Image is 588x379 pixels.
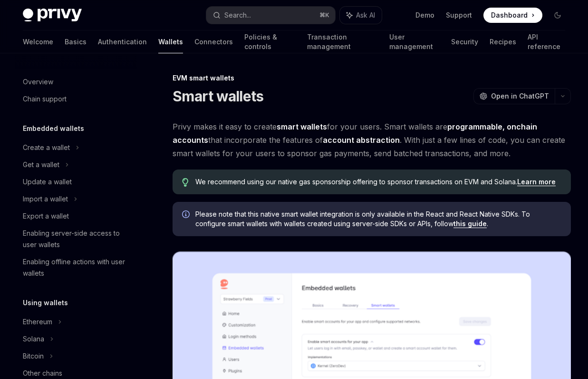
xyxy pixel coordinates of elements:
div: Enabling offline actions with user wallets [23,256,131,279]
div: Search... [224,10,251,21]
a: API reference [528,30,565,53]
button: Ask AI [340,7,382,24]
div: Create a wallet [23,142,70,153]
a: Policies & controls [244,30,296,53]
div: Bitcoin [23,350,44,362]
a: Security [451,30,478,53]
a: Authentication [98,30,147,53]
button: Search...⌘K [206,7,336,24]
a: this guide [453,219,487,228]
a: Transaction management [307,30,378,53]
button: Toggle dark mode [550,8,565,23]
a: Demo [415,10,434,20]
span: Ask AI [356,10,375,20]
div: Export a wallet [23,210,69,222]
a: Recipes [490,30,516,53]
h5: Embedded wallets [23,123,84,134]
img: dark logo [23,9,82,22]
a: Export a wallet [15,208,137,225]
button: Open in ChatGPT [473,88,555,104]
a: User management [389,30,440,53]
div: Chain support [23,93,67,105]
a: Learn more [517,178,556,186]
a: Update a wallet [15,173,137,190]
div: Overview [23,76,53,88]
h5: Using wallets [23,297,68,309]
a: Enabling server-side access to user wallets [15,225,137,253]
a: Chain support [15,90,137,108]
div: Enabling server-side access to user wallets [23,228,131,250]
span: ⌘ K [319,11,329,19]
div: Get a wallet [23,159,59,170]
div: Other chains [23,368,62,379]
div: Ethereum [23,316,52,328]
span: We recommend using our native gas sponsorship offering to sponsor transactions on EVM and Solana. [195,177,561,187]
div: EVM smart wallets [173,73,571,83]
a: Connectors [194,30,233,53]
svg: Info [182,210,192,220]
a: Welcome [23,30,53,53]
svg: Tip [182,178,189,187]
span: Privy makes it easy to create for your users. Smart wallets are that incorporate the features of ... [173,120,571,160]
span: Open in ChatGPT [491,91,549,101]
div: Solana [23,333,44,345]
a: Enabling offline actions with user wallets [15,253,137,282]
span: Dashboard [491,10,528,20]
a: Overview [15,73,137,90]
a: Basics [65,30,87,53]
div: Update a wallet [23,176,72,188]
a: account abstraction [323,135,400,145]
h1: Smart wallets [173,88,263,105]
a: Wallets [158,30,183,53]
strong: smart wallets [277,122,327,131]
a: Support [446,10,472,20]
div: Import a wallet [23,193,68,205]
span: Please note that this native smart wallet integration is only available in the React and React Na... [195,209,561,229]
a: Dashboard [483,8,542,23]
